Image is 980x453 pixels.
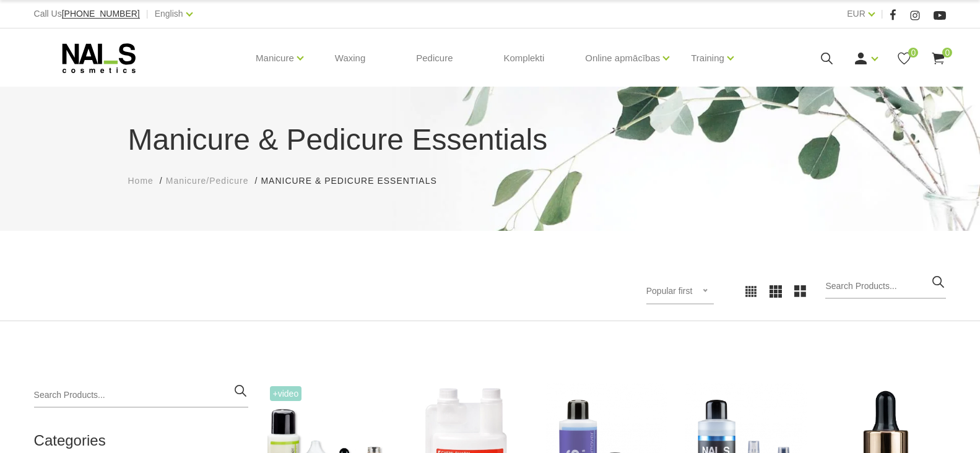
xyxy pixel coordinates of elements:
[847,6,865,21] a: EUR
[128,176,154,186] span: Home
[128,175,154,188] a: Home
[146,6,149,22] span: |
[34,6,140,22] div: Call Us
[270,386,302,401] span: +Video
[585,33,660,83] a: Online apmācības
[62,9,140,19] a: [PHONE_NUMBER]
[166,175,249,188] a: Manicure/Pedicure
[908,48,918,58] span: 0
[691,33,724,83] a: Training
[646,286,693,296] span: Popular first
[325,28,375,88] a: Waxing
[34,383,248,408] input: Search Products...
[256,33,294,83] a: Manicure
[406,28,462,88] a: Pedicure
[62,9,140,19] span: [PHONE_NUMBER]
[881,6,883,22] span: |
[896,51,912,66] a: 0
[825,274,946,299] input: Search Products...
[261,175,449,188] li: Manicure & Pedicure Essentials
[128,118,852,162] h1: Manicure & Pedicure Essentials
[942,48,952,58] span: 0
[34,433,248,449] h2: Categories
[166,176,249,186] span: Manicure/Pedicure
[155,6,183,21] a: English
[930,51,946,66] a: 0
[493,28,554,88] a: Komplekti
